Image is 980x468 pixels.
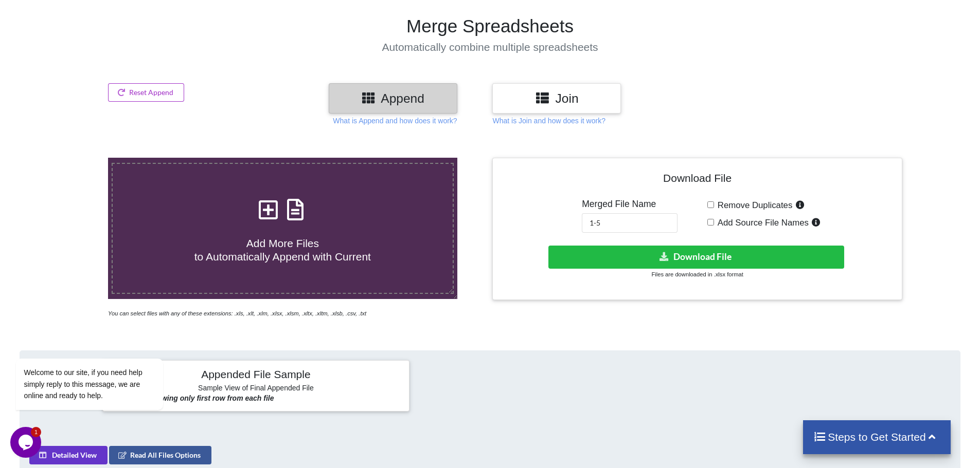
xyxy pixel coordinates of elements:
[492,116,605,126] p: What is Join and how does it work?
[500,91,613,106] h3: Join
[194,237,371,262] span: Add More Files to Automatically Append with Current
[333,116,457,126] p: What is Append and how does it work?
[813,430,940,443] h4: Steps to Get Started
[110,368,402,382] h4: Appended File Sample
[108,83,184,102] button: Reset Append
[148,394,274,402] b: Showing only first row from each file
[109,446,211,464] button: Read All Files Options
[10,266,195,422] iframe: chat widget
[10,427,43,458] iframe: chat widget
[651,271,743,277] small: Files are downloaded in .xlsx format
[110,384,402,394] h6: Sample View of Final Appended File
[108,310,366,316] i: You can select files with any of these extensions: .xls, .xlt, .xlm, .xlsx, .xlsm, .xltx, .xltm, ...
[29,446,108,464] button: Detailed View
[714,218,809,228] span: Add Source File Names
[582,199,678,210] h5: Merged File Name
[582,213,678,233] input: Enter File Name
[500,165,894,195] h4: Download File
[714,200,793,210] span: Remove Duplicates
[548,246,844,269] button: Download File
[336,91,450,106] h3: Append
